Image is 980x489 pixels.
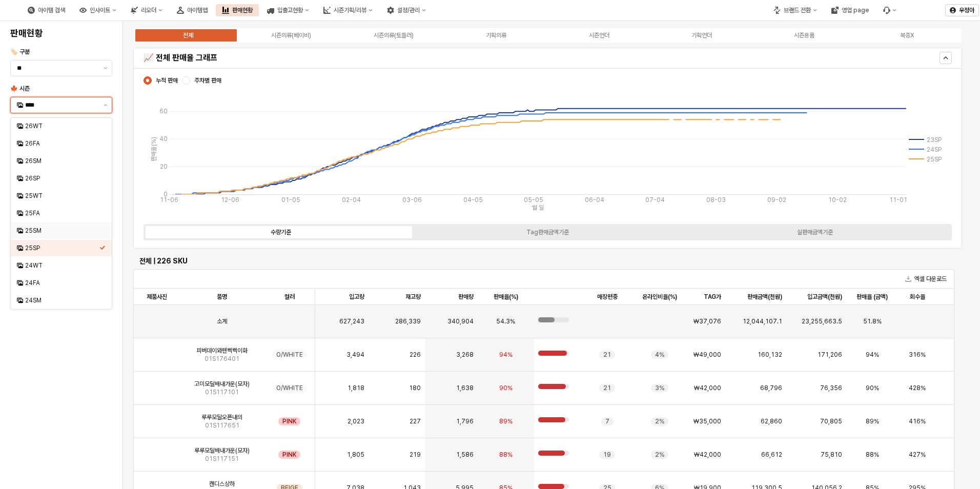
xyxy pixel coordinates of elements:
[271,32,311,39] div: 시즌의류(베이비)
[821,451,842,459] span: 75,810
[760,384,782,392] span: 68,796
[374,32,414,39] div: 시즌의류(토들러)
[447,317,474,325] span: 340,904
[201,413,242,421] span: 루루모달오픈내의
[205,355,239,363] span: 01S176401
[499,451,513,459] span: 88%
[22,4,71,16] div: 아이템 검색
[276,384,303,392] span: O/WHITE
[141,7,156,14] div: 리오더
[99,97,112,113] button: 제안 사항 표시
[25,157,99,165] div: 26SM
[277,7,303,14] div: 입출고현황
[194,446,250,455] span: 루루모달배내가운(모자)
[655,384,664,392] span: 3%
[205,455,239,463] span: 01S117151
[818,351,842,359] span: 171,206
[807,293,842,301] span: 입고금액(천원)
[747,293,782,301] span: 판매금액(천원)
[397,7,420,14] div: 설정/관리
[909,351,926,359] span: 316%
[589,32,609,39] div: 시즌언더
[405,293,421,301] span: 재고량
[25,279,99,287] div: 24FA
[284,293,295,301] span: 컬러
[347,451,364,459] span: 1,805
[137,31,239,40] label: 전체
[334,7,366,14] div: 시즌기획/리뷰
[217,293,227,301] span: 품명
[797,229,833,236] div: 실판매금액기준
[346,351,364,359] span: 3,494
[456,417,474,425] span: 1,796
[940,52,952,64] button: Hide
[156,76,178,85] span: 누적 판매
[650,31,753,40] label: 기획언더
[25,261,99,270] div: 24WT
[494,293,518,301] span: 판매율(%)
[25,244,99,252] div: 25SP
[693,417,721,425] span: ₩35,000
[456,451,474,459] span: 1,586
[655,351,664,359] span: 4%
[866,351,879,359] span: 94%
[395,317,421,325] span: 286,339
[196,347,248,355] span: 피버데이와펜삑삑이화
[909,417,926,425] span: 416%
[877,4,903,16] div: 버그 제보 및 기능 개선 요청
[38,7,65,14] div: 아이템 검색
[205,388,239,396] span: 01S117101
[317,4,379,16] div: 시즌기획/리뷰
[901,273,951,285] button: 엑셀 다운로드
[342,31,445,40] label: 시즌의류(토들러)
[25,192,99,200] div: 25WT
[900,32,914,39] div: 복종X
[603,351,611,359] span: 21
[10,28,112,38] h4: 판매현황
[216,4,259,16] div: 판매현황
[499,384,513,392] span: 90%
[10,48,30,55] span: 🏷️ 구분
[820,384,842,392] span: 76,356
[239,31,342,40] label: 시즌의류(베이비)
[205,421,239,430] span: 01S117651
[349,293,364,301] span: 입고량
[694,384,721,392] span: ₩42,000
[863,317,882,325] span: 51.8%
[655,451,664,459] span: 2%
[348,384,364,392] span: 1,818
[605,417,609,425] span: 7
[856,293,888,301] span: 판매율 (금액)
[187,7,208,14] div: 아이템맵
[642,293,677,301] span: 온라인비율(%)
[761,417,782,425] span: 62,860
[691,32,712,39] div: 기획언더
[655,417,664,425] span: 2%
[694,451,721,459] span: ₩42,000
[139,256,948,266] h6: 전체 | 226 SKU
[496,317,515,325] span: 54.3%
[410,417,421,425] span: 227
[276,351,303,359] span: O/WHITE
[25,209,99,217] div: 25FA
[171,4,214,16] div: 아이템맵
[959,6,974,14] p: 우정아
[866,384,879,392] span: 90%
[348,417,364,425] span: 2,023
[767,4,823,16] div: 브랜드 전환
[123,21,980,489] main: App Frame
[25,139,99,148] div: 26FA
[147,293,167,301] span: 제품사진
[909,384,926,392] span: 428%
[409,384,421,392] span: 180
[820,417,842,425] span: 70,805
[603,384,611,392] span: 21
[414,228,681,237] label: Tag판매금액기준
[25,296,99,304] div: 24SM
[597,293,618,301] span: 매장편중
[410,351,421,359] span: 226
[381,4,432,16] div: 설정/관리
[802,317,842,325] span: 23,255,663.5
[693,351,721,359] span: ₩49,000
[784,7,811,14] div: 브랜드 전환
